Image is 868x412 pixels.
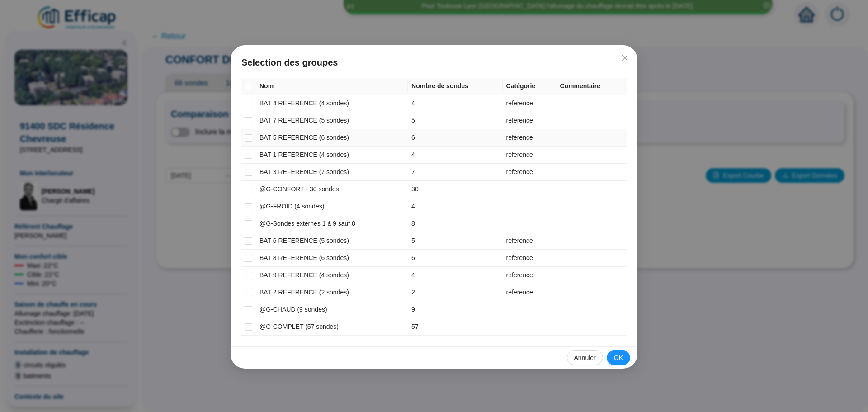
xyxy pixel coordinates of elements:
[614,353,623,363] span: OK
[256,181,408,198] td: @G-CONFORT - 30 sondes
[503,267,557,284] td: reference
[503,164,557,181] td: reference
[618,51,632,65] button: Close
[256,112,408,129] td: BAT 7 REFERENCE (5 sondes)
[408,181,502,198] td: 30
[256,164,408,181] td: BAT 3 REFERENCE (7 sondes)
[408,147,502,164] td: 4
[256,78,408,95] th: Nom
[256,129,408,147] td: BAT 5 REFERENCE (6 sondes)
[256,232,408,250] td: BAT 6 REFERENCE (5 sondes)
[556,78,627,95] th: Commentaire
[256,215,408,232] td: @G-Sondes externes 1 à 9 sauf 8
[408,112,502,129] td: 5
[256,250,408,267] td: BAT 8 REFERENCE (6 sondes)
[256,198,408,215] td: @G-FROID (4 sondes)
[241,56,627,69] span: Selection des groupes
[503,147,557,164] td: reference
[621,54,628,62] span: close
[256,284,408,301] td: BAT 2 REFERENCE (2 sondes)
[408,164,502,181] td: 7
[256,301,408,318] td: @G-CHAUD (9 sondes)
[408,232,502,250] td: 5
[408,250,502,267] td: 6
[618,54,632,62] span: Fermer
[408,215,502,232] td: 8
[256,318,408,336] td: @G-COMPLET (57 sondes)
[503,112,557,129] td: reference
[607,350,630,365] button: OK
[408,318,502,336] td: 57
[408,267,502,284] td: 4
[503,129,557,147] td: reference
[256,95,408,112] td: BAT 4 REFERENCE (4 sondes)
[256,147,408,164] td: BAT 1 REFERENCE (4 sondes)
[408,78,502,95] th: Nombre de sondes
[408,129,502,147] td: 6
[256,267,408,284] td: BAT 9 REFERENCE (4 sondes)
[408,284,502,301] td: 2
[503,95,557,112] td: reference
[503,250,557,267] td: reference
[503,232,557,250] td: reference
[408,301,502,318] td: 9
[574,353,596,363] span: Annuler
[408,95,502,112] td: 4
[408,198,502,215] td: 4
[503,78,557,95] th: Catégorie
[567,350,603,365] button: Annuler
[503,284,557,301] td: reference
